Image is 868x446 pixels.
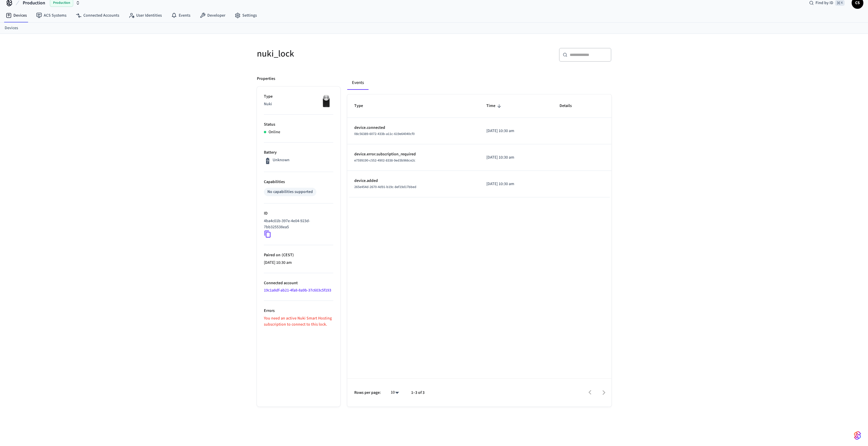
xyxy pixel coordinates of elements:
[347,94,611,197] table: sticky table
[354,158,415,163] span: e7599190-c552-4902-8338-9ed3b966ce2c
[354,101,371,110] span: Type
[560,101,579,110] span: Details
[354,185,416,189] span: 265e454d-2670-4d91-b19c-8ef19d17bbed
[264,179,333,185] p: Capabilities
[264,122,333,128] p: Status
[411,390,425,396] p: 1–3 of 3
[166,10,195,21] a: Events
[257,76,275,82] p: Properties
[486,101,503,110] span: Time
[388,388,402,397] div: 10
[486,154,545,161] p: [DATE] 10:30 am
[486,181,545,187] p: [DATE] 10:30 am
[264,315,333,328] p: You need an active Nuki Smart Hosting subscription to connect to this lock.
[264,252,333,258] p: Paired on
[264,308,333,314] p: Errors
[5,25,18,31] a: Devices
[264,101,333,107] p: Nuki
[230,10,262,21] a: Settings
[264,260,333,266] p: [DATE] 10:30 am
[354,151,473,157] p: device.error.subscription_required
[264,280,333,286] p: Connected account
[257,48,431,60] h5: nuki_lock
[269,129,280,135] p: Online
[354,125,473,131] p: device.connected
[354,178,473,184] p: device.added
[71,10,124,21] a: Connected Accounts
[354,131,415,136] span: 08c56389-6072-433b-a11c-619e64040cf0
[354,390,381,396] p: Rows per page:
[1,10,31,21] a: Devices
[264,94,333,100] p: Type
[280,252,294,258] span: ( CEST )
[854,431,861,440] img: SeamLogoGradient.69752ec5.svg
[347,76,369,90] button: Events
[195,10,230,21] a: Developer
[264,210,333,217] p: ID
[347,76,611,90] div: ant example
[273,157,290,163] p: Unknown
[319,94,333,108] img: Nuki Smart Lock 3.0 Pro Black, Front
[124,10,166,21] a: User Identities
[264,287,331,293] a: 19c1a8df-ab21-4fa8-8a9b-37c603c5f193
[264,150,333,156] p: Battery
[267,189,313,195] div: No capabilities supported
[264,218,331,230] p: 4ba4c01b-397e-4e04-923d-7bb325538ea5
[31,10,71,21] a: ACS Systems
[486,128,545,134] p: [DATE] 10:30 am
